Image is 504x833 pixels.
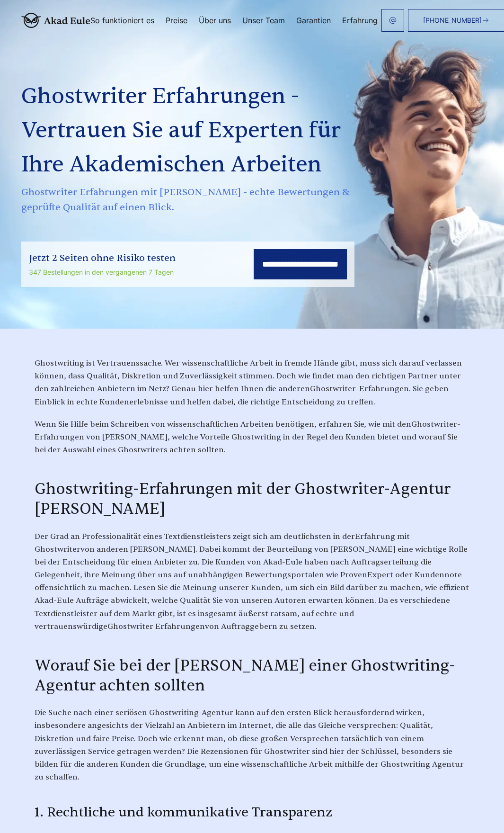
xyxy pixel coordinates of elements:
div: Jetzt 2 Seiten ohne Risiko testen [29,251,176,266]
span: Ghostwriting-Erfahrungen mit der Ghostwriter-Agentur [PERSON_NAME] [35,479,451,519]
span: Ghostwriting ist Vertrauenssache. Wer wissenschaftliche Arbeit in fremde Hände gibt, muss sich da... [35,358,462,394]
h1: Ghostwriter Erfahrungen - Vertrauen Sie auf Experten für Ihre Akademischen Arbeiten [21,80,377,182]
span: 1. Rechtliche und kommunikative Transparenz [35,804,333,821]
span: . Sie geben Einblick in echte Kundenerlebnisse und helfen dabei, die richtige Entscheidung zu tre... [35,384,449,406]
a: So funktioniert es [90,17,154,24]
span: Ghostwriter Erfahrungen mit [PERSON_NAME] - echte Bewertungen & geprüfte Qualität auf einen Blick. [21,185,377,215]
img: logo [21,13,90,28]
a: Unser Team [242,17,285,24]
span: , welche Vorteile Ghostwriting in der Regel den Kunden bietet und worauf Sie bei der Auswahl eine... [35,432,458,455]
span: Der Grad an Professionalität eines Textdienstleisters zeigt sich am deutlichsten in der [35,532,355,541]
a: Garantien [296,17,331,24]
a: Über uns [199,17,231,24]
div: 347 Bestellungen in den vergangenen 7 Tagen [29,267,176,278]
span: von Auftraggebern zu setzen. [205,622,317,631]
span: Wenn Sie Hilfe beim Schreiben von wissenschaftlichen Arbeiten benötigen, erfahren Sie, wie mit den [35,420,411,429]
span: von anderen [PERSON_NAME]. Dabei kommt der Beurteilung von [PERSON_NAME] eine wichtige Rolle bei ... [35,545,469,631]
span: Worauf Sie bei der [PERSON_NAME] einer Ghostwriting-Agentur achten sollten [35,656,455,695]
img: email [389,17,397,24]
p: Ghostwriter-Erfahrungen [35,357,470,409]
p: Die Suche nach einer seriösen Ghostwriting-Agentur kann auf den ersten Blick herausfordernd wirke... [35,707,470,784]
a: Preise [166,17,187,24]
a: Erfahrung [342,17,378,24]
p: Ghostwriter-Erfahrungen von [PERSON_NAME] [35,418,470,457]
span: [PHONE_NUMBER] [423,17,482,24]
p: Erfahrung mit Ghostwriter Ghostwriter Erfahrungen [35,530,470,634]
